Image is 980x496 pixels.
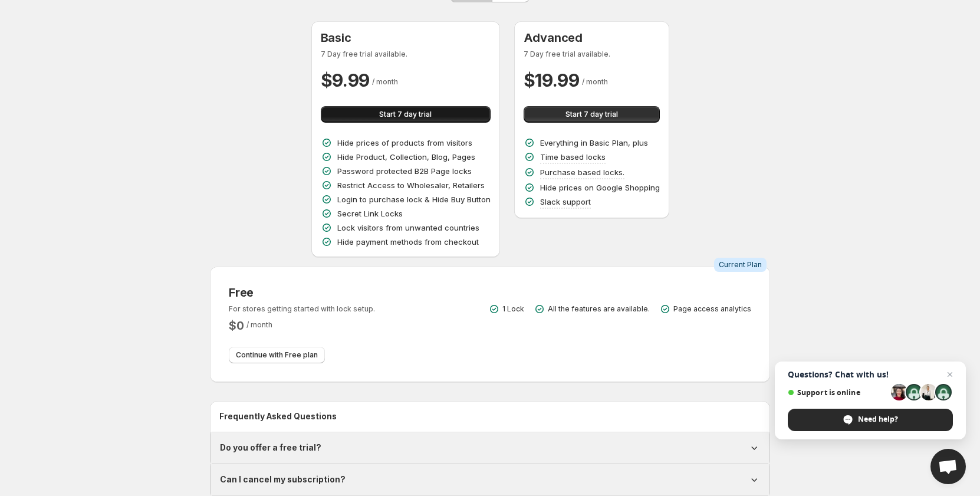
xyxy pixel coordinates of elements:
[220,442,321,454] h1: Do you offer a free trial?
[788,388,887,397] span: Support is online
[372,77,398,86] span: / month
[540,182,660,193] p: Hide prices on Google Shopping
[524,50,660,59] p: 7 Day free trial available.
[524,106,660,123] button: Start 7 day trial
[524,68,580,92] h2: $ 19.99
[229,285,375,300] h3: Free
[321,106,491,123] button: Start 7 day trial
[337,222,479,234] p: Lock visitors from unwanted countries
[502,304,524,314] p: 1 Lock
[788,370,953,379] span: Questions? Chat with us!
[337,208,403,219] p: Secret Link Locks
[337,179,485,191] p: Restrict Access to Wholesaler, Retailers
[540,137,648,149] p: Everything in Basic Plan, plus
[229,304,375,314] p: For stores getting started with lock setup.
[246,320,272,329] span: / month
[321,31,491,45] h3: Basic
[220,474,346,485] h1: Can I cancel my subscription?
[236,350,318,360] span: Continue with Free plan
[337,137,472,149] p: Hide prices of products from visitors
[337,151,475,163] p: Hide Product, Collection, Blog, Pages
[229,318,244,333] h2: $ 0
[930,449,966,484] div: Open chat
[565,110,618,119] span: Start 7 day trial
[719,260,762,270] span: Current Plan
[943,367,957,382] span: Close chat
[788,409,953,431] div: Need help?
[321,50,491,59] p: 7 Day free trial available.
[673,304,751,314] p: Page access analytics
[379,110,432,119] span: Start 7 day trial
[229,347,325,363] button: Continue with Free plan
[337,193,491,205] p: Login to purchase lock & Hide Buy Button
[321,68,370,92] h2: $ 9.99
[548,304,650,314] p: All the features are available.
[524,31,660,45] h3: Advanced
[858,414,898,425] span: Need help?
[219,410,761,422] h2: Frequently Asked Questions
[582,77,608,86] span: / month
[337,236,479,248] p: Hide payment methods from checkout
[540,151,606,163] p: Time based locks
[337,165,472,177] p: Password protected B2B Page locks
[540,166,624,178] p: Purchase based locks.
[540,196,591,208] p: Slack support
